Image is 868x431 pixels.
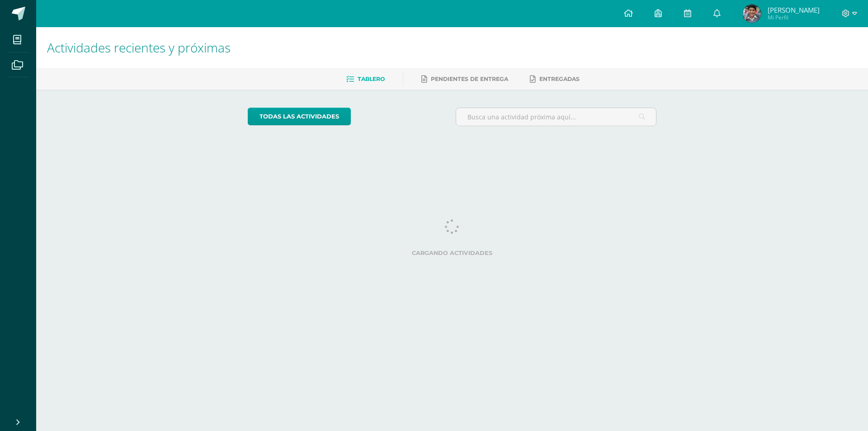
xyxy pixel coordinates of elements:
[248,108,351,125] a: todas las Actividades
[768,5,820,14] span: [PERSON_NAME]
[530,72,580,86] a: Entregadas
[248,250,657,256] label: Cargando actividades
[431,76,508,82] span: Pendientes de entrega
[456,108,656,126] input: Busca una actividad próxima aquí...
[539,76,580,82] span: Entregadas
[358,76,385,82] span: Tablero
[47,39,231,56] span: Actividades recientes y próximas
[768,14,820,21] span: Mi Perfil
[421,72,508,86] a: Pendientes de entrega
[743,5,761,23] img: 075004430ff1730f8c721ae5668d284c.png
[346,72,385,86] a: Tablero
